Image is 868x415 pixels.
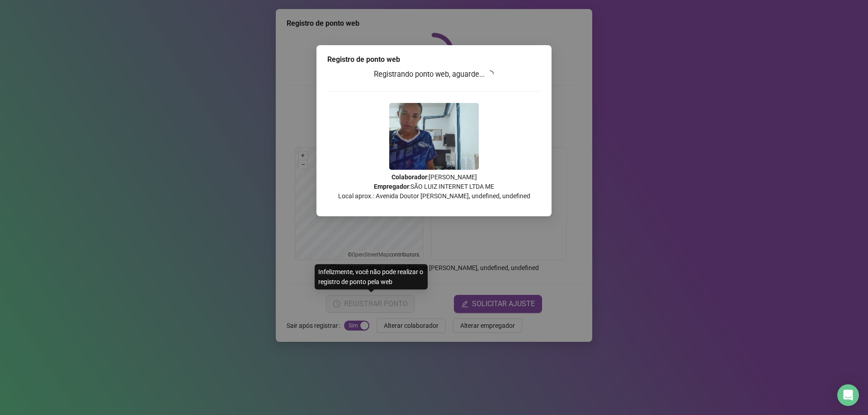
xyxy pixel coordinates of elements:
[374,183,409,190] strong: Empregador
[327,173,541,201] p: : [PERSON_NAME] : SÃO LUIZ INTERNET LTDA ME Local aprox.: Avenida Doutor [PERSON_NAME], undefined...
[392,173,427,181] strong: Colaborador
[486,70,495,78] span: loading
[837,384,859,406] div: Open Intercom Messenger
[327,54,541,65] div: Registro de ponto web
[389,103,479,170] img: 2Q==
[327,69,541,80] h3: Registrando ponto web, aguarde...
[315,264,428,289] div: Infelizmente, você não pode realizar o registro de ponto pela web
